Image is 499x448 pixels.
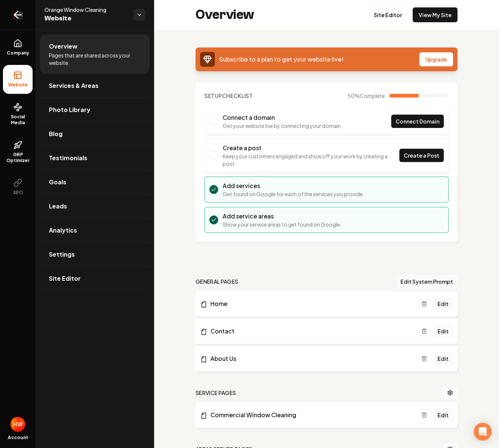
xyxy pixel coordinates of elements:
[396,275,458,288] button: Edit System Prompt
[49,105,90,114] span: Photo Library
[3,135,33,169] a: GBP Optimizer
[413,7,458,22] a: View My Site
[433,297,453,310] a: Edit
[223,212,342,221] h3: Add service areas
[40,170,150,194] a: Goals
[49,202,67,211] span: Leads
[223,221,342,228] p: Show your service areas to get found on Google.
[223,190,364,198] p: Get found on Google for each of the services you provide.
[433,325,453,338] a: Edit
[396,118,439,125] span: Connect Domain
[391,115,444,128] a: Connect Domain
[8,435,28,441] span: Account
[49,250,75,259] span: Settings
[10,417,25,432] button: Open user button
[399,149,444,162] a: Create a Post
[44,13,127,24] span: Website
[433,408,453,422] a: Edit
[204,92,253,99] h2: Checklist
[200,299,421,308] a: Home
[419,52,453,66] button: Upgrade
[49,154,87,162] span: Testimonials
[49,52,141,66] span: Pages that are shared across your website.
[40,218,150,242] a: Analytics
[347,92,385,99] span: 50 %
[44,6,127,13] span: Orange Window Cleaning
[219,55,343,63] span: Subscribe to a plan to get your website live!
[5,82,31,88] span: Website
[10,417,25,432] img: HSA Websites
[40,194,150,218] a: Leads
[204,92,222,99] span: Setup
[40,98,150,122] a: Photo Library
[49,274,81,283] span: Site Editor
[49,178,66,187] span: Goals
[200,327,421,336] a: Contact
[223,152,399,167] p: Keep your customers engaged and show off your work by creating a post.
[3,33,33,62] a: Company
[49,226,77,235] span: Analytics
[433,352,453,365] a: Edit
[367,7,408,22] a: Site Editor
[3,172,33,201] button: SEO
[40,146,150,170] a: Testimonials
[223,181,364,190] h3: Add services
[3,114,33,126] span: Social Media
[40,267,150,290] a: Site Editor
[404,152,439,159] span: Create a Post
[40,74,150,98] a: Services & Areas
[40,122,150,146] a: Blog
[3,97,33,132] a: Social Media
[49,81,99,90] span: Services & Areas
[49,42,77,51] span: Overview
[223,122,342,129] p: Get your website live by connecting your domain.
[40,243,150,266] a: Settings
[49,129,63,138] span: Blog
[474,423,492,441] div: Open Intercom Messenger
[196,389,236,396] h2: Service Pages
[223,113,342,122] h3: Connect a domain
[4,50,32,56] span: Company
[360,92,385,99] span: Complete
[200,354,421,363] a: About Us
[196,7,254,22] h2: Overview
[3,152,33,164] span: GBP Optimizer
[223,144,399,152] h3: Create a post
[200,411,421,419] a: Commercial Window Cleaning
[196,278,239,285] h2: general pages
[10,190,26,195] span: SEO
